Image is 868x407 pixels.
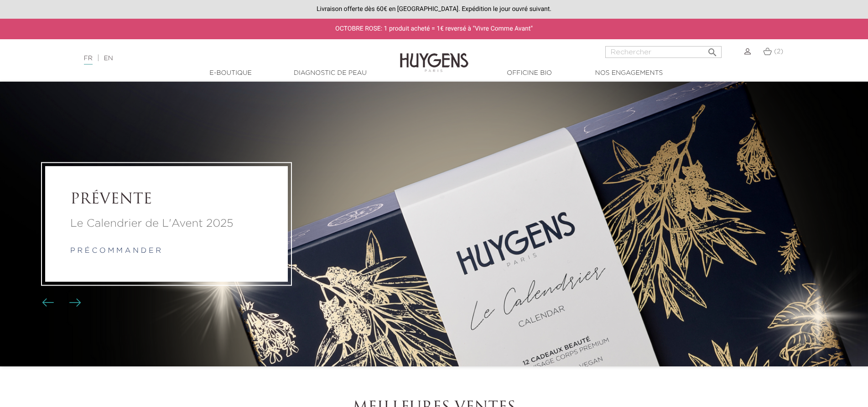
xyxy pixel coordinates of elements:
[583,68,675,78] a: Nos engagements
[704,43,721,56] button: 
[84,55,93,65] a: FR
[774,48,783,55] span: (2)
[484,68,575,78] a: Officine Bio
[79,53,355,64] div: |
[104,55,113,62] a: EN
[400,38,468,73] img: Huygens
[46,296,75,310] div: Boutons du carrousel
[70,216,263,232] a: Le Calendrier de L'Avent 2025
[185,68,276,78] a: E-Boutique
[285,68,376,78] a: Diagnostic de peau
[707,44,718,55] i: 
[70,191,263,209] a: PRÉVENTE
[70,248,161,255] a: p r é c o m m a n d e r
[763,48,783,55] a: (2)
[605,46,722,58] input: Rechercher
